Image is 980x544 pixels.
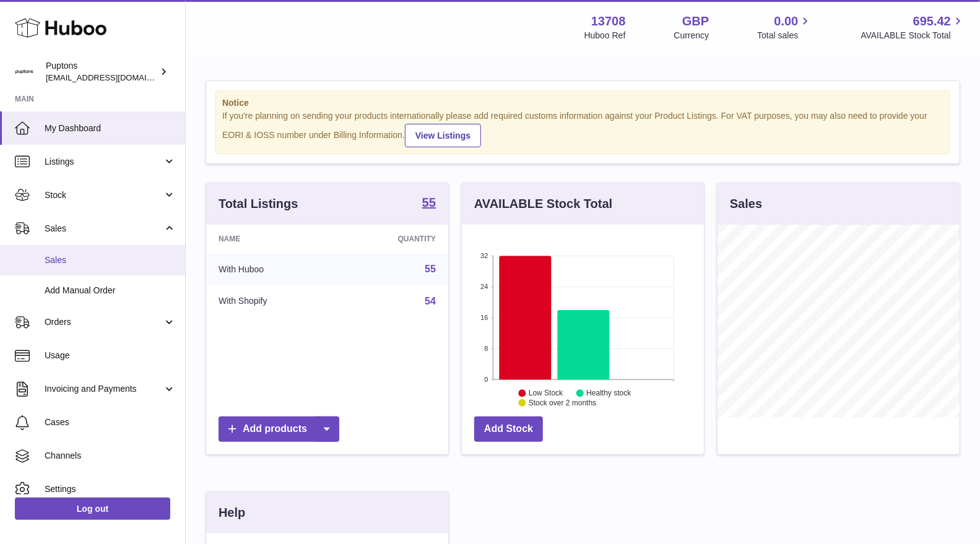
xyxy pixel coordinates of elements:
span: My Dashboard [45,123,176,134]
strong: 13708 [591,13,626,30]
text: 16 [480,314,488,321]
span: Add Manual Order [45,285,176,296]
div: Huboo Ref [584,30,626,41]
a: View Listings [405,124,481,147]
td: With Huboo [206,253,337,285]
span: Cases [45,417,176,428]
th: Name [206,225,337,253]
a: 0.00 Total sales [757,13,812,41]
strong: GBP [682,13,709,30]
h3: Total Listings [219,196,298,212]
th: Quantity [337,225,448,253]
a: 54 [425,296,436,306]
strong: Notice [222,97,943,109]
text: 0 [484,376,488,383]
text: Healthy stock [586,389,631,397]
a: 55 [425,264,436,274]
div: If you're planning on sending your products internationally please add required customs informati... [222,110,943,147]
span: Channels [45,450,176,462]
span: 0.00 [774,13,799,30]
span: Sales [45,223,163,235]
span: Orders [45,316,163,328]
a: Add Stock [474,417,543,442]
div: Puptons [46,60,157,84]
span: Listings [45,156,163,168]
h3: Help [219,504,245,521]
span: 695.42 [913,13,951,30]
span: Invoicing and Payments [45,383,163,395]
text: 8 [484,345,488,352]
span: [EMAIL_ADDRESS][DOMAIN_NAME] [46,72,182,82]
h3: AVAILABLE Stock Total [474,196,612,212]
text: 32 [480,252,488,259]
span: Sales [45,254,176,266]
strong: 55 [422,196,436,209]
span: AVAILABLE Stock Total [861,30,965,41]
h3: Sales [730,196,762,212]
a: Log out [15,498,170,520]
span: Total sales [757,30,812,41]
text: Low Stock [529,389,563,397]
a: Add products [219,417,339,442]
span: Settings [45,483,176,495]
a: 55 [422,196,436,211]
td: With Shopify [206,285,337,317]
span: Usage [45,350,176,361]
text: 24 [480,283,488,290]
div: Currency [674,30,709,41]
img: hello@puptons.com [15,63,33,81]
a: 695.42 AVAILABLE Stock Total [861,13,965,41]
text: Stock over 2 months [529,399,596,407]
span: Stock [45,189,163,201]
